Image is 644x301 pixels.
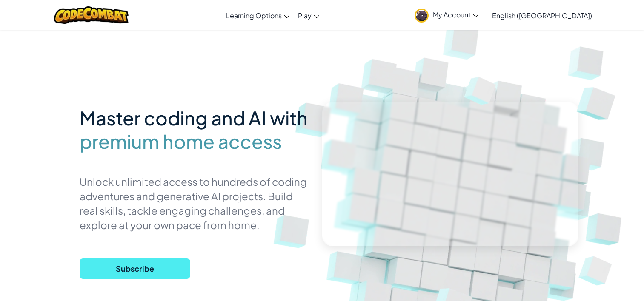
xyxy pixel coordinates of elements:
span: Master coding and AI with [80,106,308,130]
a: My Account [410,2,483,28]
span: premium home access [80,130,282,153]
p: Unlock unlimited access to hundreds of coding adventures and generative AI projects. Build real s... [80,174,309,232]
img: Overlap cubes [452,63,511,117]
span: My Account [433,10,478,19]
a: Play [294,4,323,27]
a: English ([GEOGRAPHIC_DATA]) [488,4,596,27]
span: English ([GEOGRAPHIC_DATA]) [492,11,592,20]
img: Overlap cubes [566,242,628,298]
img: Overlap cubes [561,64,635,136]
img: avatar [415,9,429,23]
button: Subscribe [80,258,190,279]
a: Learning Options [222,4,294,27]
span: Play [298,11,312,20]
img: CodeCombat logo [54,6,129,24]
span: Learning Options [226,11,282,20]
